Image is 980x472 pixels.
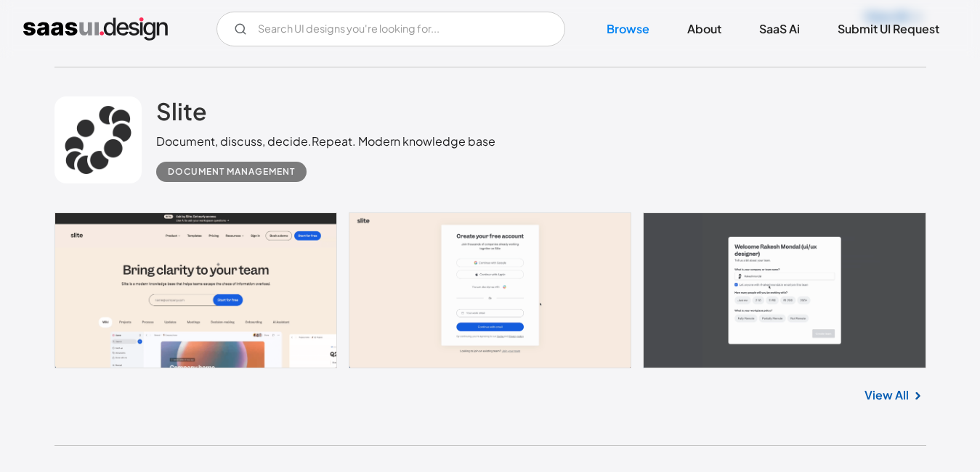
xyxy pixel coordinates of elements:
input: Search UI designs you're looking for... [216,12,565,46]
a: About [670,13,739,45]
a: Submit UI Request [820,13,957,45]
form: Email Form [216,12,565,46]
a: home [23,17,168,41]
div: Document Management [168,163,295,181]
a: Slite [156,96,207,133]
a: SaaS Ai [742,13,817,45]
a: View All [864,386,909,404]
h2: Slite [156,96,207,125]
a: Browse [589,13,667,45]
div: Document, discuss, decide.Repeat. Modern knowledge base [156,133,495,150]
